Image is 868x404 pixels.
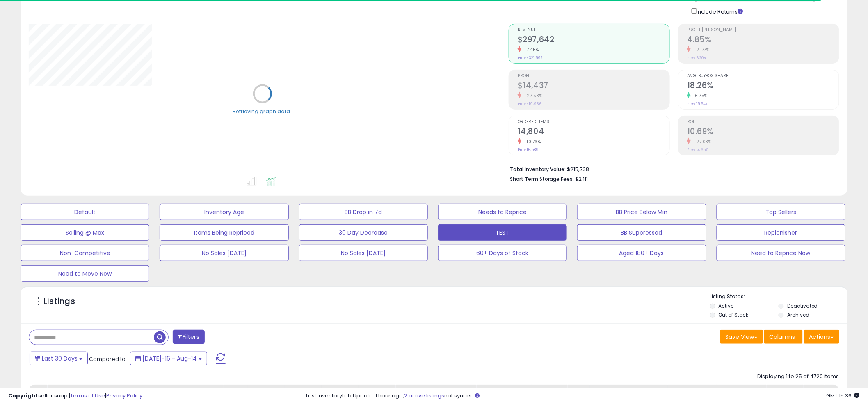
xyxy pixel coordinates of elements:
span: Avg. Buybox Share [687,74,839,78]
small: Prev: 14.65% [687,147,708,152]
li: $215,738 [510,164,833,173]
small: 16.75% [691,93,708,99]
button: Top Sellers [717,204,845,220]
small: -10.76% [521,139,541,145]
small: Prev: $19,936 [518,101,541,106]
button: No Sales [DATE] [160,245,288,261]
div: Retrieving graph data.. [233,108,292,115]
button: BB Price Below Min [577,204,706,220]
div: Include Returns [685,7,753,16]
button: Columns [764,330,803,344]
small: -27.58% [521,93,543,99]
button: BB Drop in 7d [299,204,428,220]
strong: Copyright [8,392,38,399]
button: Non-Competitive [21,245,149,261]
h2: 14,804 [518,127,669,138]
button: Need to Move Now [21,265,149,282]
span: Compared to: [89,355,127,363]
button: TEST [438,224,567,241]
button: Filters [173,330,205,344]
button: Default [21,204,149,220]
button: Items Being Repriced [160,224,288,241]
span: 2025-09-14 15:36 GMT [827,392,860,399]
span: Revenue [518,28,669,32]
label: Active [719,302,734,309]
h2: 4.85% [687,35,839,46]
h2: $14,437 [518,81,669,92]
button: [DATE]-16 - Aug-14 [130,352,207,365]
button: Inventory Age [160,204,288,220]
button: No Sales [DATE] [299,245,428,261]
small: Prev: 16,589 [518,147,539,152]
a: Terms of Use [70,392,105,399]
h2: $297,642 [518,35,669,46]
button: Replenisher [717,224,845,241]
span: ROI [687,120,839,124]
div: seller snap | | [8,392,142,400]
h5: Listings [43,296,75,307]
p: Listing States: [710,293,847,301]
span: Columns [770,333,795,341]
span: Ordered Items [518,120,669,124]
button: 60+ Days of Stock [438,245,567,261]
button: Selling @ Max [21,224,149,241]
button: Needs to Reprice [438,204,567,220]
label: Deactivated [787,302,818,309]
h2: 10.69% [687,127,839,138]
small: -21.77% [691,47,710,53]
small: Prev: $321,592 [518,55,543,60]
small: -27.03% [691,139,712,145]
div: Displaying 1 to 25 of 4720 items [758,373,839,381]
b: Total Inventory Value: [510,166,566,173]
small: Prev: 6.20% [687,55,706,60]
button: 30 Day Decrease [299,224,428,241]
button: Aged 180+ Days [577,245,706,261]
small: -7.45% [521,47,539,53]
button: Last 30 Days [30,352,88,365]
div: Last InventoryLab Update: 1 hour ago, not synced. [306,392,860,400]
span: Last 30 Days [42,354,78,363]
span: $2,111 [575,175,588,183]
a: Privacy Policy [106,392,142,399]
button: Actions [804,330,839,344]
label: Archived [787,311,809,318]
a: 2 active listings [404,392,445,399]
h2: 18.26% [687,81,839,92]
button: Need to Reprice Now [717,245,845,261]
button: Save View [720,330,763,344]
label: Out of Stock [719,311,749,318]
small: Prev: 15.64% [687,101,708,106]
button: BB Suppressed [577,224,706,241]
span: Profit [PERSON_NAME] [687,28,839,32]
b: Short Term Storage Fees: [510,176,574,183]
span: Profit [518,74,669,78]
span: [DATE]-16 - Aug-14 [142,354,197,363]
